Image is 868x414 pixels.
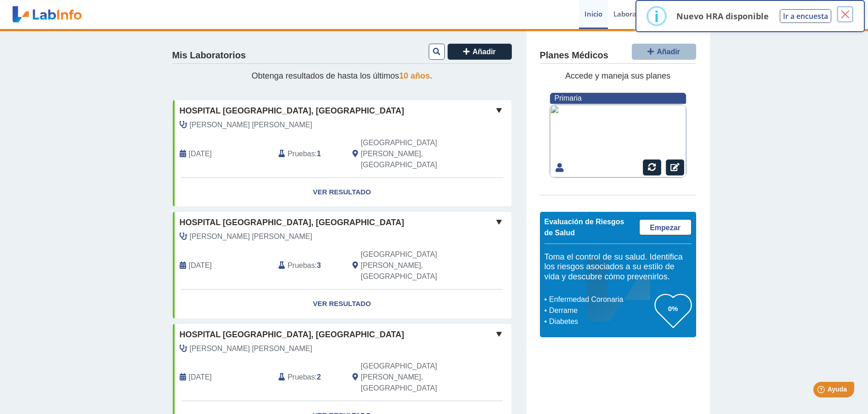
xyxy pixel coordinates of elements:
[272,137,346,170] div: :
[361,137,462,170] span: San Juan, PR
[565,71,670,80] span: Accede y maneja sus planes
[632,44,696,60] button: Añadir
[555,94,582,102] span: Primaria
[545,218,624,237] span: Evaluación de Riesgos de Salud
[288,372,315,383] span: Pruebas
[180,216,404,229] span: Hospital [GEOGRAPHIC_DATA], [GEOGRAPHIC_DATA]
[448,44,512,60] button: Añadir
[288,260,315,271] span: Pruebas
[317,373,321,381] b: 2
[190,119,312,130] span: Gonzalez Martinez, Edgardo
[180,105,404,117] span: Hospital [GEOGRAPHIC_DATA], [GEOGRAPHIC_DATA]
[190,343,312,354] span: Rivera Arce, Juan
[272,361,346,394] div: :
[189,148,212,159] span: 2025-10-03
[361,249,462,282] span: San Juan, PR
[317,261,321,269] b: 3
[547,305,655,316] li: Derrame
[317,150,321,158] b: 1
[173,289,511,318] a: Ver Resultado
[272,249,346,282] div: :
[190,231,312,242] span: Rocafort Silva, Jose
[780,9,831,23] button: Ir a encuesta
[676,11,769,22] p: Nuevo HRA disponible
[173,178,511,207] a: Ver Resultado
[650,224,681,232] span: Empezar
[639,219,692,235] a: Empezar
[189,372,212,383] span: 2024-01-19
[547,316,655,327] li: Diabetes
[837,6,853,23] button: Close this dialog
[655,303,692,314] h3: 0%
[547,294,655,305] li: Enfermedad Coronaria
[540,50,608,61] h4: Planes Médicos
[288,148,315,159] span: Pruebas
[361,361,462,394] span: San Juan, PR
[189,260,212,271] span: 2025-06-18
[180,329,404,341] span: Hospital [GEOGRAPHIC_DATA], [GEOGRAPHIC_DATA]
[654,8,659,24] div: i
[172,50,246,61] h4: Mis Laboratorios
[251,71,432,80] span: Obtenga resultados de hasta los últimos .
[545,252,692,282] h5: Toma el control de su salud. Identifica los riesgos asociados a su estilo de vida y descubre cómo...
[472,48,496,56] span: Añadir
[657,48,680,56] span: Añadir
[399,71,430,80] span: 10 años
[786,378,858,404] iframe: Help widget launcher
